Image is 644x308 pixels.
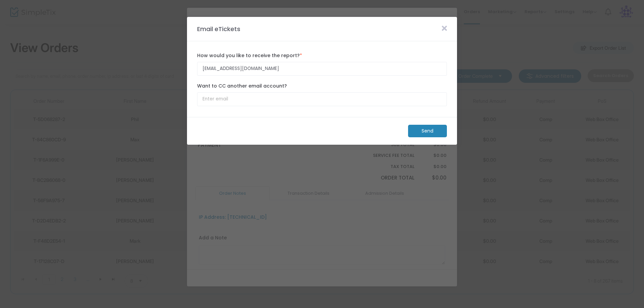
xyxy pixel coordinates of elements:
[197,62,447,76] input: Enter email
[197,92,447,106] input: Enter email
[194,24,244,33] m-panel-title: Email eTickets
[197,52,447,59] label: How would you like to receive the report?
[197,82,447,90] label: Want to CC another email account?
[187,17,457,41] m-panel-header: Email eTickets
[408,125,447,137] m-button: Send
